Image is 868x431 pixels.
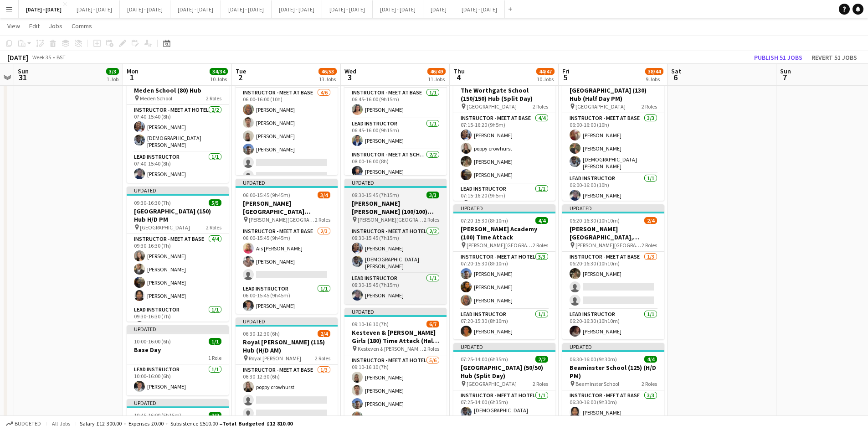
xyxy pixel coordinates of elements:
app-job-card: Updated06:00-16:00 (10h)4/4[GEOGRAPHIC_DATA] (130) Hub (Half Day PM) [GEOGRAPHIC_DATA]2 RolesInst... [562,66,664,201]
app-card-role: Instructor - Meet at Base3/306:00-16:00 (10h)[PERSON_NAME][PERSON_NAME][DEMOGRAPHIC_DATA][PERSON_... [562,113,664,173]
span: 34/34 [210,68,228,75]
span: Budgeted [15,421,41,427]
button: Revert 51 jobs [808,52,861,63]
app-card-role: Instructor - Meet at School2/208:00-16:00 (8h)[PERSON_NAME] [344,150,447,194]
span: 2/2 [209,412,221,419]
button: [DATE] - [DATE] [170,0,221,18]
span: 31 [16,72,29,83]
div: Updated [344,179,447,186]
div: Updated07:15-16:20 (9h5m)5/5The Worthgate School (150/150) Hub (Split Day) [GEOGRAPHIC_DATA]2 Rol... [453,66,555,201]
app-card-role: Lead Instructor1/106:00-15:45 (9h45m)[PERSON_NAME] [236,284,338,315]
app-card-role: Instructor - Meet at Hotel2/207:40-15:40 (8h)[PERSON_NAME][DEMOGRAPHIC_DATA][PERSON_NAME] [127,105,229,152]
div: Updated06:45-16:00 (9h15m)4/4[PERSON_NAME][GEOGRAPHIC_DATA] Girls (120/120) Hub (Split Day) [PERS... [344,40,447,175]
span: 2 Roles [642,103,657,110]
app-card-role: Instructor - Meet at Base1/306:30-12:30 (6h)poppy crowhurst [236,365,338,422]
app-job-card: Updated06:00-15:45 (9h45m)3/4[PERSON_NAME][GEOGRAPHIC_DATA][PERSON_NAME] (100) Time Attack [PERSO... [236,179,338,314]
span: 09:10-16:10 (7h) [352,321,389,327]
span: [PERSON_NAME][GEOGRAPHIC_DATA] [358,216,424,223]
div: Updated08:30-15:45 (7h15m)3/3[PERSON_NAME] [PERSON_NAME] (100/100) Hub (Split Day) [PERSON_NAME][... [344,179,447,304]
span: Kesteven & [PERSON_NAME] Girls [358,345,424,352]
span: 2 Roles [642,242,657,249]
div: 11 Jobs [428,76,445,83]
app-job-card: Updated07:40-15:40 (8h)3/3Meden School (80) Hub Meden School2 RolesInstructor - Meet at Hotel2/20... [127,66,229,183]
h3: Kesteven & [PERSON_NAME] Girls (180) Time Attack (Half Day PM) [344,328,447,345]
span: All jobs [50,420,72,427]
span: 44/47 [536,68,555,75]
button: [DATE] [423,0,454,18]
button: [DATE] - [DATE] [19,0,69,18]
span: Mon [127,67,139,75]
app-card-role: Instructor - Meet at Hotel3/307:20-15:30 (8h10m)[PERSON_NAME][PERSON_NAME][PERSON_NAME] [453,252,555,309]
button: Publish 51 jobs [750,52,806,63]
button: [DATE] - [DATE] [322,0,373,18]
div: Updated [236,179,338,186]
span: 3/4 [318,192,330,198]
button: [DATE] - [DATE] [373,0,423,18]
span: [GEOGRAPHIC_DATA] [140,224,190,231]
span: 06:30-12:30 (6h) [243,330,280,337]
span: 06:30-16:00 (9h30m) [570,356,617,363]
span: 3/3 [426,192,439,198]
button: [DATE] - [DATE] [120,0,170,18]
h3: The Worthgate School (150/150) Hub (Split Day) [453,86,555,103]
span: 2 Roles [424,216,439,223]
span: 1/1 [209,338,221,345]
span: Sat [671,67,681,75]
app-job-card: Updated07:20-15:30 (8h10m)4/4[PERSON_NAME] Academy (100) Time Attack [PERSON_NAME][GEOGRAPHIC_DAT... [453,204,555,339]
span: 5 [561,72,570,83]
span: Wed [344,67,356,75]
h3: Base Day [127,346,229,354]
a: View [4,20,24,32]
div: Updated [236,317,338,325]
span: 2 Roles [424,345,439,352]
span: 4/4 [535,217,548,224]
span: Tue [236,67,246,75]
span: 4 [452,72,465,83]
span: 08:30-15:45 (7h15m) [352,192,399,198]
span: View [7,22,20,30]
span: 10:45-16:00 (5h15m) [134,412,181,419]
div: Updated [562,204,664,212]
div: 10 Jobs [210,76,227,83]
span: Edit [29,22,40,30]
div: Updated [127,325,229,332]
span: 2 Roles [642,380,657,387]
span: 2 Roles [533,242,548,249]
span: 2 Roles [206,95,221,102]
h3: Meden School (80) Hub [127,86,229,94]
app-job-card: Updated06:00-16:00 (10h)5/7The Hastings Academy (185) Time Attack The Hastings Academy2 RolesInst... [236,40,338,175]
span: 2/4 [644,217,657,224]
span: Thu [453,67,465,75]
div: 9 Jobs [646,76,663,83]
app-card-role: Instructor - Meet at Base4/606:00-16:00 (10h)[PERSON_NAME][PERSON_NAME][PERSON_NAME][PERSON_NAME] [236,88,338,185]
span: 4/4 [644,356,657,363]
span: 07:25-14:00 (6h35m) [461,356,508,363]
app-card-role: Instructor - Meet at Base1/106:45-16:00 (9h15m)[PERSON_NAME] [344,88,447,119]
h3: Royal [PERSON_NAME] (115) Hub (H/D AM) [236,338,338,354]
span: [PERSON_NAME][GEOGRAPHIC_DATA] [467,242,533,249]
span: 07:20-15:30 (8h10m) [461,217,508,224]
app-job-card: Updated10:00-16:00 (6h)1/1Base Day1 RoleLead Instructor1/110:00-16:00 (6h)[PERSON_NAME] [127,325,229,395]
app-card-role: Lead Instructor1/106:00-16:00 (10h)[PERSON_NAME] [562,173,664,204]
span: [PERSON_NAME][GEOGRAPHIC_DATA][PERSON_NAME] [249,216,315,223]
div: Updated [344,308,447,315]
div: 13 Jobs [319,76,336,83]
span: Jobs [49,22,62,30]
span: 3/3 [106,68,119,75]
app-card-role: Instructor - Meet at Base4/409:30-16:30 (7h)[PERSON_NAME][PERSON_NAME][PERSON_NAME][PERSON_NAME] [127,234,229,305]
a: Comms [68,20,96,32]
h3: [GEOGRAPHIC_DATA] (150) Hub H/D PM [127,207,229,223]
span: Fri [562,67,570,75]
div: Updated09:30-16:30 (7h)5/5[GEOGRAPHIC_DATA] (150) Hub H/D PM [GEOGRAPHIC_DATA]2 RolesInstructor -... [127,187,229,322]
span: 6/7 [426,321,439,327]
app-card-role: Lead Instructor1/108:30-15:45 (7h15m)[PERSON_NAME] [344,273,447,304]
app-card-role: Lead Instructor1/110:00-16:00 (6h)[PERSON_NAME] [127,364,229,395]
app-card-role: Instructor - Meet at Base4/407:15-16:20 (9h5m)[PERSON_NAME]poppy crowhurst[PERSON_NAME][PERSON_NAME] [453,113,555,184]
span: 2 Roles [315,216,330,223]
span: 7 [779,72,791,83]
